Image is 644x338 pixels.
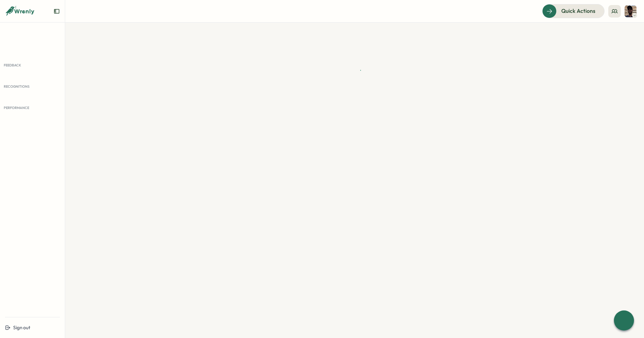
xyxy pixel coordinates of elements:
[54,8,60,14] button: Expand sidebar
[13,325,30,330] span: Sign out
[561,7,595,15] span: Quick Actions
[625,5,636,17] img: Jamalah Bryan
[542,4,605,18] button: Quick Actions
